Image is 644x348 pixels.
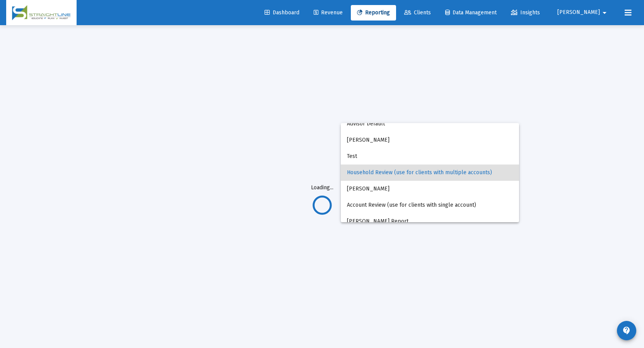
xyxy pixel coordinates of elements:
span: Test [347,148,513,165]
span: [PERSON_NAME] [347,181,513,197]
span: Account Review (use for clients with single account) [347,197,513,213]
span: Household Review (use for clients with multiple accounts) [347,165,513,181]
span: [PERSON_NAME] Report [347,213,513,230]
span: [PERSON_NAME] [347,132,513,148]
span: Advisor Default [347,116,513,132]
